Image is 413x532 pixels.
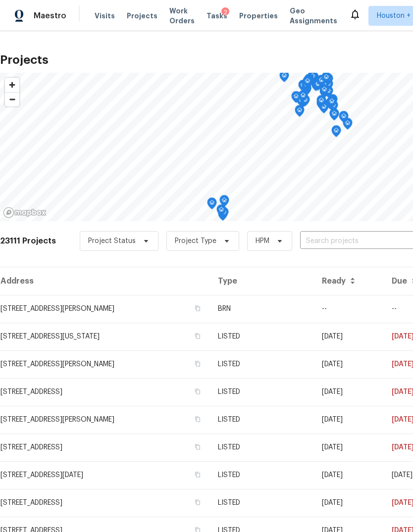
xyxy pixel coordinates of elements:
[314,267,384,295] th: Ready
[314,406,384,434] td: [DATE]
[219,195,229,210] div: Map marker
[256,236,269,246] span: HPM
[331,125,341,141] div: Map marker
[207,197,217,213] div: Map marker
[210,350,314,378] td: LISTED
[175,236,216,246] span: Project Type
[329,108,339,124] div: Map marker
[34,11,66,21] span: Maestro
[221,7,229,17] div: 2
[314,378,384,406] td: [DATE]
[5,78,19,92] button: Zoom in
[314,461,384,489] td: [DATE]
[193,498,202,507] button: Copy Address
[319,84,329,99] div: Map marker
[298,90,308,105] div: Map marker
[239,11,278,21] span: Properties
[193,442,202,451] button: Copy Address
[314,323,384,350] td: [DATE]
[210,267,314,295] th: Type
[210,434,314,461] td: LISTED
[339,111,349,126] div: Map marker
[206,12,227,19] span: Tasks
[314,350,384,378] td: [DATE]
[314,434,384,461] td: [DATE]
[193,470,202,479] button: Copy Address
[5,93,19,106] span: Zoom out
[279,70,289,86] div: Map marker
[3,207,47,218] a: Mapbox homepage
[327,96,337,111] div: Map marker
[210,378,314,406] td: LISTED
[216,204,226,220] div: Map marker
[5,92,19,106] button: Zoom out
[343,118,353,133] div: Map marker
[193,359,202,368] button: Copy Address
[295,105,305,120] div: Map marker
[316,95,326,110] div: Map marker
[210,406,314,434] td: LISTED
[210,295,314,323] td: BRN
[302,79,311,95] div: Map marker
[291,91,301,106] div: Map marker
[314,295,384,323] td: --
[193,332,202,340] button: Copy Address
[290,6,337,26] span: Geo Assignments
[304,74,314,89] div: Map marker
[193,415,202,424] button: Copy Address
[298,80,308,95] div: Map marker
[210,461,314,489] td: LISTED
[127,11,157,21] span: Projects
[316,75,326,90] div: Map marker
[321,72,331,87] div: Map marker
[210,323,314,350] td: LISTED
[210,489,314,517] td: LISTED
[193,387,202,396] button: Copy Address
[95,11,115,21] span: Visits
[314,489,384,517] td: [DATE]
[193,304,202,313] button: Copy Address
[88,236,136,246] span: Project Status
[169,6,195,26] span: Work Orders
[303,76,312,91] div: Map marker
